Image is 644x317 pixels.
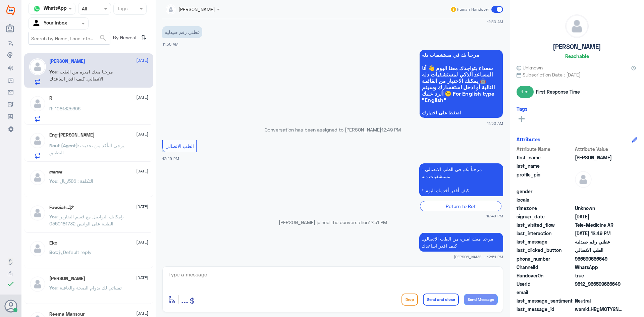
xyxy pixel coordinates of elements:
img: defaultAdmin.png [29,240,46,257]
span: [DATE] [136,239,148,245]
span: [PERSON_NAME] - 12:51 PM [454,254,503,260]
span: last_message [517,238,574,245]
p: 12/10/2025, 12:51 PM [419,233,503,252]
img: Widebot Logo [6,5,15,16]
span: 11:50 AM [487,120,503,126]
span: عطني رقم صيدليه [575,238,624,245]
h5: Fawziah..🕊 [49,205,74,210]
span: UserId [517,280,574,287]
h6: Reachable [565,53,589,59]
span: last_interaction [517,230,574,237]
span: Nouf (Agent) [49,143,78,148]
img: defaultAdmin.png [29,132,46,149]
span: [DATE] [136,204,148,210]
span: مرحباً بك في مستشفيات دله [422,52,500,58]
span: 966599666649 [575,255,624,262]
span: first_name [517,154,574,161]
span: : تمنياتي لك بدوام الصحة والعافية [57,285,122,290]
span: null [575,196,624,203]
span: ChannelId [517,264,574,271]
span: wamid.HBgMOTY2NTk5NjY2NjQ5FQIAEhgUM0E3QzgxNTg2QzQ0RjJDQjMyRDUA [575,306,624,313]
span: 2025-10-12T09:49:37.775Z [575,230,624,237]
span: الطب الاتصالي [165,143,194,149]
h5: Mohammed ALRASHED [49,276,85,281]
span: Unknown [517,64,543,71]
img: defaultAdmin.png [29,205,46,221]
img: defaultAdmin.png [29,58,46,75]
span: 12:49 PM [381,127,401,133]
img: defaultAdmin.png [566,15,588,38]
span: timezone [517,205,574,212]
span: 12:49 PM [162,156,179,161]
span: : يرجى التأكد من تحديث التطبيق [49,143,124,155]
span: : التكلفة : 586ريال [57,178,93,184]
input: Search by Name, Local etc… [29,32,110,44]
span: First Response Time [536,88,580,95]
span: 12:51 PM [369,219,387,225]
span: [DATE] [136,57,148,63]
span: [DATE] [136,168,148,174]
i: check [7,280,15,288]
span: Subscription Date : [DATE] [517,71,637,78]
span: [DATE] [136,131,148,137]
span: last_visited_flow [517,221,574,228]
span: By Newest [110,32,139,45]
span: Bot [49,249,57,255]
p: 12/10/2025, 11:50 AM [162,26,202,38]
p: [PERSON_NAME] joined the conversation [162,219,503,226]
h6: Attributes [517,136,540,142]
span: اضغط على اختيارك [422,110,500,115]
span: : Default reply [57,249,92,255]
h5: عبدالله [49,58,85,64]
span: 0 [575,297,624,304]
span: : 1081325696 [52,106,80,111]
span: phone_number [517,255,574,262]
span: 2025-10-11T18:05:33.432Z [575,213,624,220]
span: last_clicked_button [517,247,574,254]
button: Send and close [423,294,459,306]
span: last_message_id [517,306,574,313]
span: [DATE] [136,275,148,281]
h5: 𝒎𝒂𝒓𝒘𝒂 [49,169,62,175]
p: 12/10/2025, 12:49 PM [419,163,503,196]
span: null [575,289,624,296]
h5: [PERSON_NAME] [553,43,601,51]
span: : بإمكانك التواصل مع قسم التقارير الطبية على الواتس 0550181732 [49,214,124,226]
span: : مرحبا معك اميره من الطب الاتصالي, كيف اقدر اساعدك [49,69,113,82]
span: 9812_966599666649 [575,280,624,287]
i: ⇅ [141,32,147,43]
span: HandoverOn [517,272,574,279]
span: Human Handover [457,6,489,12]
h5: R [49,95,52,101]
span: locale [517,196,574,203]
button: search [99,33,107,44]
img: defaultAdmin.png [29,95,46,112]
p: Conversation has been assigned to [PERSON_NAME] [162,126,503,133]
span: You [49,178,57,184]
div: Return to Bot [420,201,501,211]
span: [DATE] [136,94,148,100]
span: search [99,34,107,42]
span: true [575,272,624,279]
img: defaultAdmin.png [29,169,46,186]
img: defaultAdmin.png [29,276,46,293]
button: Drop [401,294,418,306]
span: last_name [517,162,574,169]
div: Tags [116,5,128,13]
span: You [49,285,57,290]
h6: Tags [517,106,528,112]
span: email [517,289,574,296]
span: You [49,69,57,74]
h5: Eng:Dalal Alshammari [49,132,95,138]
span: [DATE] [136,310,148,316]
button: Send Message [464,294,498,305]
span: 2 [575,264,624,271]
span: 12:49 PM [486,213,503,219]
span: ... [181,293,188,305]
span: last_message_sentiment [517,297,574,304]
span: 11:50 AM [487,19,503,24]
span: profile_pic [517,171,574,187]
span: gender [517,188,574,195]
span: Attribute Value [575,146,624,153]
span: سعداء بتواجدك معنا اليوم 👋 أنا المساعد الذكي لمستشفيات دله 🤖 يمكنك الاختيار من القائمة التالية أو... [422,65,500,103]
